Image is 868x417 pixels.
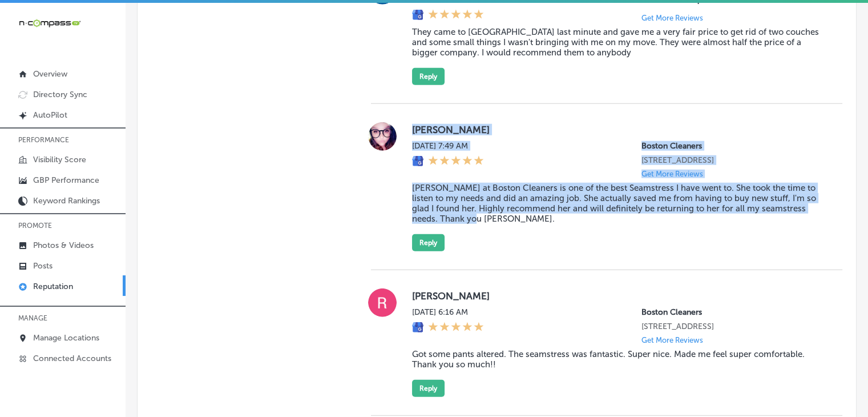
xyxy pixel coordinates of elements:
div: 5 Stars [428,9,484,22]
img: tab_domain_overview_orange.svg [31,66,40,75]
div: 5 Stars [428,155,484,168]
p: Posts [33,261,53,271]
div: Keywords by Traffic [126,67,192,75]
p: Boston Cleaners [641,141,824,151]
div: 5 Stars [428,322,484,334]
img: logo_orange.svg [18,18,27,27]
div: Domain Overview [43,67,102,75]
blockquote: Got some pants altered. The seamstress was fantastic. Super nice. Made me feel super comfortable.... [412,349,824,370]
p: 10530 Southern Highlands Pkwy # 100 [641,155,824,165]
button: Reply [412,234,445,251]
p: Visibility Score [33,155,86,165]
p: Keyword Rankings [33,196,100,206]
div: v 4.0.25 [32,18,56,27]
p: Get More Reviews [641,14,703,22]
blockquote: [PERSON_NAME] at Boston Cleaners is one of the best Seamstress I have went to. She took the time ... [412,183,824,224]
p: Reputation [33,282,73,291]
p: Boston Cleaners [641,307,824,317]
p: GBP Performance [33,175,99,185]
blockquote: They came to [GEOGRAPHIC_DATA] last minute and gave me a very fair price to get rid of two couche... [412,27,824,58]
p: AutoPilot [33,110,67,120]
label: [PERSON_NAME] [412,124,824,135]
label: [PERSON_NAME] [412,290,824,302]
button: Reply [412,68,445,85]
img: website_grey.svg [18,30,27,39]
p: Photos & Videos [33,240,94,250]
p: Get More Reviews [641,336,703,344]
p: Directory Sync [33,90,87,99]
label: [DATE] 6:16 AM [412,307,484,317]
p: Overview [33,69,67,79]
p: 10530 Southern Highlands Pkwy # 100 [641,322,824,331]
button: Reply [412,380,445,397]
img: 660ab0bf-5cc7-4cb8-ba1c-48b5ae0f18e60NCTV_CLogo_TV_Black_-500x88.png [18,18,81,29]
label: [DATE] 7:49 AM [412,141,484,151]
p: Get More Reviews [641,170,703,178]
p: Manage Locations [33,333,99,343]
div: Domain: [DOMAIN_NAME] [30,30,126,39]
p: Connected Accounts [33,354,111,363]
img: tab_keywords_by_traffic_grey.svg [114,66,123,75]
